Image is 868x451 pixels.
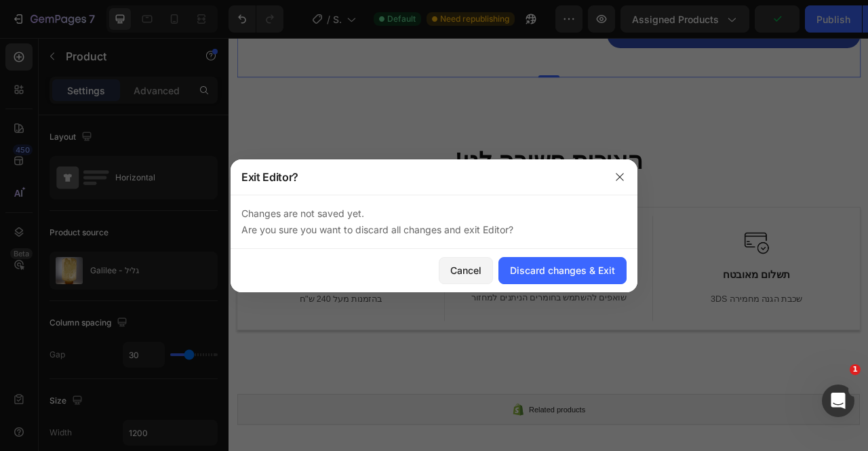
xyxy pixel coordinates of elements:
[288,140,526,173] strong: !האיכות חשובה לנו
[241,169,298,185] p: Exit Editor?
[28,323,256,342] p: בהזמנות מעל 240 ש"ח
[510,263,615,277] div: Discard changes & Exit
[241,205,627,238] p: Changes are not saved yet. Are you sure you want to discard all changes and exit Editor?
[850,364,861,375] span: 1
[28,293,256,310] p: משלוח חינם
[655,243,688,275] img: Alt Image
[292,321,521,341] p: שואפים להשתמש בחומרים הניתנים למחזור
[822,385,854,417] iframe: Intercom live chat
[557,293,785,310] p: תשלום מאובטח
[439,257,493,284] button: Cancel
[292,291,521,308] p: שומרים על הסביבה
[450,263,481,277] div: Cancel
[557,323,785,342] p: 3DS שכבת הגנה מחמירה
[498,257,627,284] button: Discard changes & Exit
[126,243,159,275] img: Alt Image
